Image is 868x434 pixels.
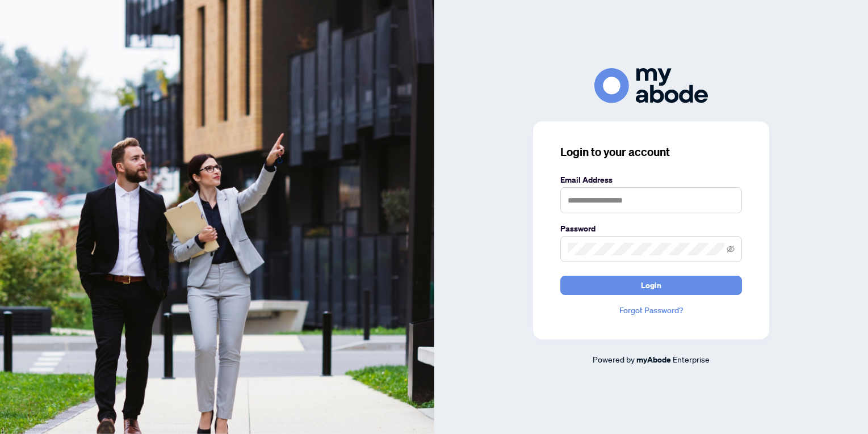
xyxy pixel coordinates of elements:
label: Email Address [560,174,742,186]
button: Login [560,276,742,295]
label: Password [560,222,742,235]
a: Forgot Password? [560,304,742,317]
a: myAbode [636,353,671,366]
span: Enterprise [673,354,710,364]
span: eye-invisible [727,245,735,253]
img: ma-logo [594,68,708,103]
span: Powered by [593,354,635,364]
span: Login [641,276,661,294]
h3: Login to your account [560,144,742,160]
